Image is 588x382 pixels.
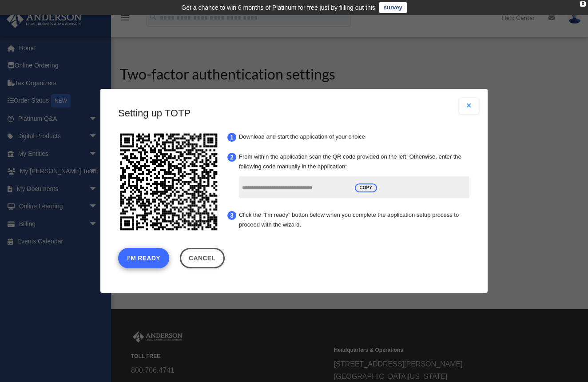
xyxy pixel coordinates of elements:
[236,149,472,203] li: From within the application scan the QR code provided on the left. Otherwise, enter the following...
[355,183,377,192] span: COPY
[181,2,375,13] div: Get a chance to win 6 months of Platinum for free just by filling out this
[236,207,472,233] li: Click the "I'm ready" button below when you complete the application setup process to proceed wit...
[580,1,586,7] div: close
[180,248,225,269] a: Cancel
[116,129,222,235] img: svg+xml;base64,PHN2ZyB4bWxucz0iaHR0cDovL3d3dy53My5vcmcvMjAwMC9zdmciIHhtbG5zOnhsaW5rPSJodHRwOi8vd3...
[118,107,470,120] h3: Setting up TOTP
[236,129,472,145] li: Download and start the application of your choice
[379,2,407,13] a: survey
[459,98,479,114] button: Close modal
[118,248,169,269] button: I'm Ready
